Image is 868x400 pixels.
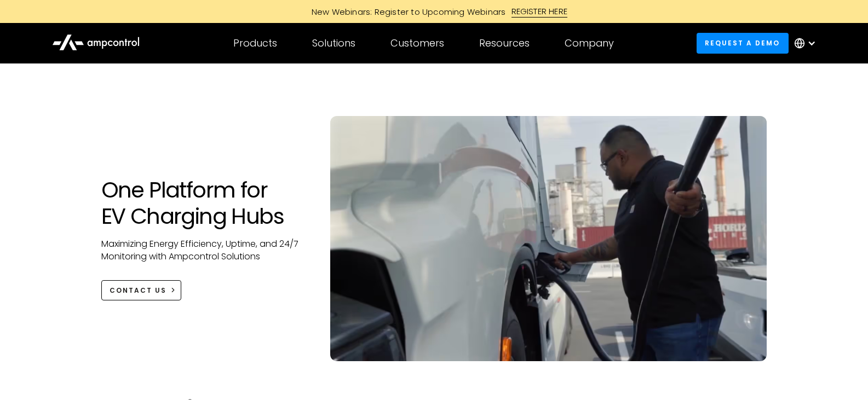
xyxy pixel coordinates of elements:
div: REGISTER HERE [511,5,568,18]
div: Products [233,37,277,49]
div: Resources [479,37,530,49]
p: Maximizing Energy Efficiency, Uptime, and 24/7 Monitoring with Ampcontrol Solutions [101,238,309,263]
div: Solutions [312,37,355,49]
div: Customers [390,37,444,49]
h1: One Platform for EV Charging Hubs [101,177,309,229]
div: Company [565,37,614,49]
a: New Webinars: Register to Upcoming WebinarsREGISTER HERE [188,5,681,18]
a: CONTACT US [101,280,182,300]
div: New Webinars: Register to Upcoming Webinars [301,6,511,18]
a: Request a demo [697,33,789,53]
div: CONTACT US [110,286,166,295]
